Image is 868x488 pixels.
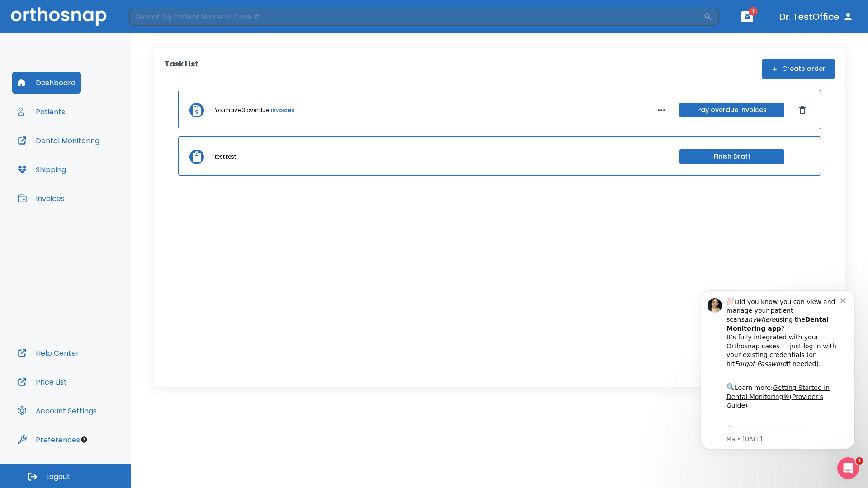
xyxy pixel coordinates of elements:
[749,7,758,16] span: 1
[856,457,863,465] span: 1
[153,19,160,27] button: Dismiss notification
[129,8,703,26] input: Search by Patient Name or Case #
[39,159,153,167] p: Message from Ma, sent 3w ago
[80,436,88,444] div: Tooltip anchor
[271,106,294,114] a: invoices
[679,149,784,164] button: Finish Draft
[39,150,120,166] a: App Store
[215,106,269,114] p: You have 3 overdue
[215,153,236,161] p: test test
[776,9,857,25] button: Dr. TestOffice
[12,159,71,180] button: Shipping
[12,400,102,422] button: Account Settings
[762,59,835,79] button: Create order
[12,72,81,94] button: Dashboard
[12,130,105,151] button: Dental Monitoring
[11,7,107,26] img: Orthosnap
[12,371,72,393] button: Price List
[687,277,868,464] iframe: Intercom notifications message
[795,103,810,117] button: Dismiss
[165,59,198,79] p: Task List
[12,429,85,450] button: Preferences
[46,472,70,482] span: Logout
[837,457,859,479] iframe: Intercom live chat
[12,342,85,364] button: Help Center
[12,101,71,122] button: Patients
[12,188,70,209] button: Invoices
[679,103,784,117] button: Pay overdue invoices
[39,147,153,193] div: Download the app: | ​ Let us know if you need help getting started!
